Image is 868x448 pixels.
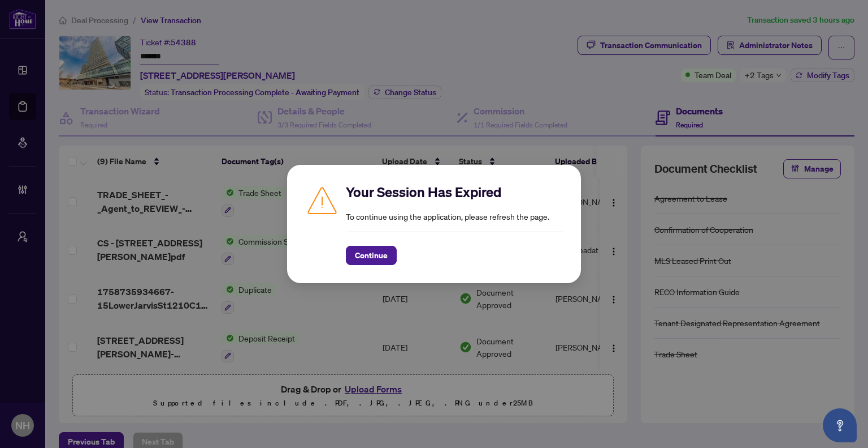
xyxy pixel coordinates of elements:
img: Caution icon [305,183,339,217]
button: Open asap [823,408,857,442]
h2: Your Session Has Expired [346,183,563,201]
div: To continue using the application, please refresh the page. [346,183,563,265]
button: Continue [346,246,397,265]
span: Continue [355,246,388,264]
